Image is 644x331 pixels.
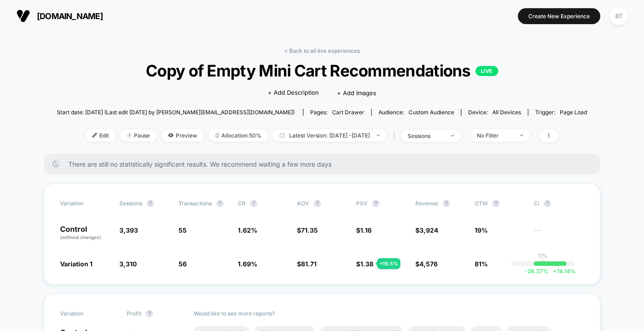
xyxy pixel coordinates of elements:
div: Pages: [310,109,364,116]
span: PSV [356,200,368,207]
p: Control [60,225,110,241]
span: Preview [161,129,204,142]
span: (without changes) [60,234,101,240]
span: Revenue [415,200,438,207]
span: Custom Audience [409,109,454,116]
button: ? [147,200,154,207]
button: ? [492,200,500,207]
span: CR [238,200,245,207]
button: ? [250,200,257,207]
img: end [451,135,454,137]
span: 4,576 [419,260,438,268]
img: calendar [280,133,285,137]
span: $ [297,226,318,234]
span: CI [534,200,584,207]
span: AOV [297,200,309,207]
span: 3,310 [119,260,137,268]
span: 74.14 % [548,268,576,275]
span: 81% [475,260,488,268]
span: all devices [492,109,521,116]
button: ? [216,200,224,207]
span: $ [356,260,373,268]
span: Start date: [DATE] (Last edit [DATE] by [PERSON_NAME][EMAIL_ADDRESS][DOMAIN_NAME]) [57,109,295,116]
img: rebalance [215,133,219,138]
button: [DOMAIN_NAME] [14,9,106,23]
img: end [127,133,132,137]
span: $ [356,226,372,234]
span: Edit [86,129,116,142]
img: edit [92,133,97,137]
span: Sessions [119,200,142,207]
p: LIVE [475,66,498,76]
div: No Filter [477,132,513,139]
span: Pause [120,129,157,142]
span: cart drawer [332,109,364,116]
span: 3,924 [419,226,438,234]
span: 81.71 [301,260,317,268]
p: | [542,259,544,266]
img: end [377,134,380,136]
span: 1.69 % [238,260,257,268]
button: Create New Experience [518,8,600,24]
a: < Back to all live experiences [284,47,360,54]
span: 1.16 [360,226,372,234]
span: 1.38 [360,260,373,268]
div: sessions [408,132,444,139]
span: Profit [127,310,141,317]
span: | [391,129,401,143]
span: 1.62 % [238,226,257,234]
span: 55 [179,226,187,234]
span: There are still no statistically significant results. We recommend waiting a few more days [68,160,582,168]
span: 56 [179,260,187,268]
button: ? [146,310,153,317]
p: 0% [538,252,547,259]
button: ? [544,200,551,207]
div: Audience: [378,109,454,116]
span: --- [534,228,584,241]
span: [DOMAIN_NAME] [37,11,103,21]
span: Allocation: 50% [209,129,268,142]
div: + 19.5 % [377,258,400,269]
span: -28.37 % [525,268,548,275]
span: OTW [475,200,525,207]
button: ? [372,200,379,207]
span: + Add Images [337,89,376,97]
span: Latest Version: [DATE] - [DATE] [273,129,387,142]
span: 3,393 [119,226,138,234]
span: Page Load [560,109,587,116]
span: 71.35 [301,226,318,234]
span: Copy of Empty Mini Cart Recommendations [83,61,560,80]
button: BT [607,7,630,25]
span: Transactions [179,200,212,207]
span: Variation [60,310,110,317]
span: 19% [475,226,488,234]
p: Would like to see more reports? [194,310,584,317]
img: Visually logo [16,9,30,23]
span: $ [297,260,317,268]
button: ? [314,200,321,207]
button: ? [443,200,450,207]
span: $ [415,260,438,268]
div: BT [610,7,628,25]
span: $ [415,226,438,234]
span: Variation [60,200,110,207]
img: end [520,134,523,136]
span: + Add Description [268,88,319,97]
span: Variation 1 [60,260,92,268]
div: Trigger: [535,109,587,116]
span: Device: [461,109,528,116]
span: + [553,268,557,275]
